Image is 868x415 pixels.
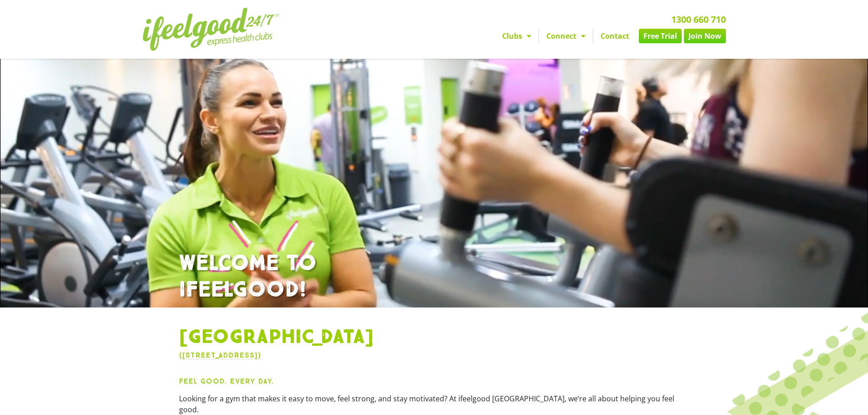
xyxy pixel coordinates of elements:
[671,13,726,26] a: 1300 660 710
[350,29,726,43] nav: Menu
[684,29,726,43] a: Join Now
[495,29,539,43] a: Clubs
[179,377,274,385] strong: Feel Good. Every Day.
[179,351,261,359] a: ([STREET_ADDRESS])
[179,326,689,349] h1: [GEOGRAPHIC_DATA]
[179,393,689,415] p: Looking for a gym that makes it easy to move, feel strong, and stay motivated? At ifeelgood [GEOG...
[639,29,682,43] a: Free Trial
[179,251,689,303] h1: WELCOME TO IFEELGOOD!
[539,29,593,43] a: Connect
[593,29,637,43] a: Contact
